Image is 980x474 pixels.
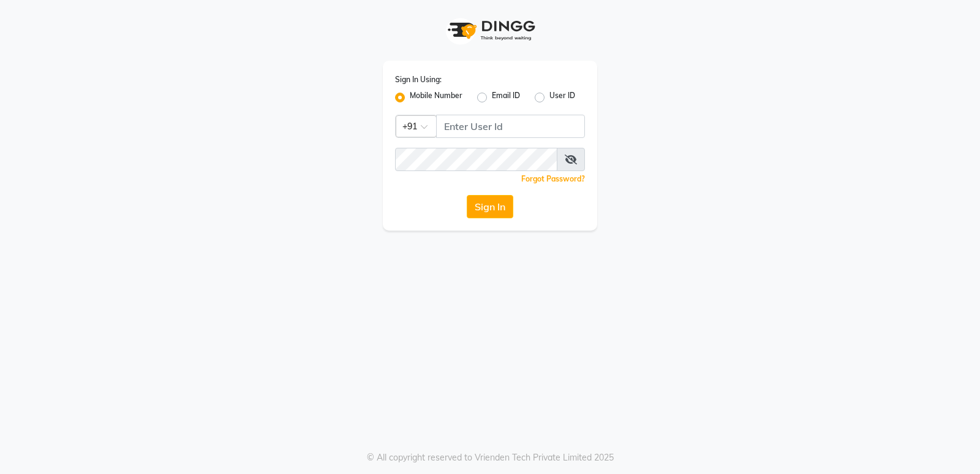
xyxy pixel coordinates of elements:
label: User ID [549,90,575,105]
a: Forgot Password? [521,174,585,183]
button: Sign In [467,195,513,218]
label: Email ID [492,90,520,105]
label: Sign In Using: [395,74,442,85]
input: Username [436,115,585,138]
label: Mobile Number [410,90,462,105]
img: logo1.svg [441,12,539,48]
input: Username [395,148,557,171]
